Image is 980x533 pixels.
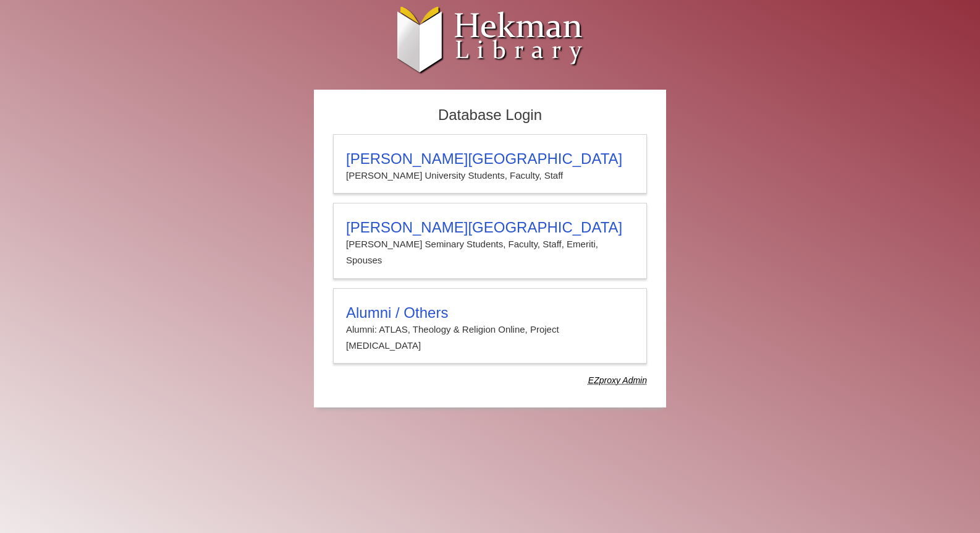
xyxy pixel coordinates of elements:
[346,219,634,236] h3: [PERSON_NAME][GEOGRAPHIC_DATA]
[588,375,647,385] dfn: Use Alumni login
[327,103,653,128] h2: Database Login
[333,134,647,194] a: [PERSON_NAME][GEOGRAPHIC_DATA][PERSON_NAME] University Students, Faculty, Staff
[346,168,634,184] p: [PERSON_NAME] University Students, Faculty, Staff
[346,150,634,168] h3: [PERSON_NAME][GEOGRAPHIC_DATA]
[346,304,634,322] h3: Alumni / Others
[346,304,634,354] summary: Alumni / OthersAlumni: ATLAS, Theology & Religion Online, Project [MEDICAL_DATA]
[333,203,647,279] a: [PERSON_NAME][GEOGRAPHIC_DATA][PERSON_NAME] Seminary Students, Faculty, Staff, Emeriti, Spouses
[346,322,634,354] p: Alumni: ATLAS, Theology & Religion Online, Project [MEDICAL_DATA]
[346,236,634,269] p: [PERSON_NAME] Seminary Students, Faculty, Staff, Emeriti, Spouses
